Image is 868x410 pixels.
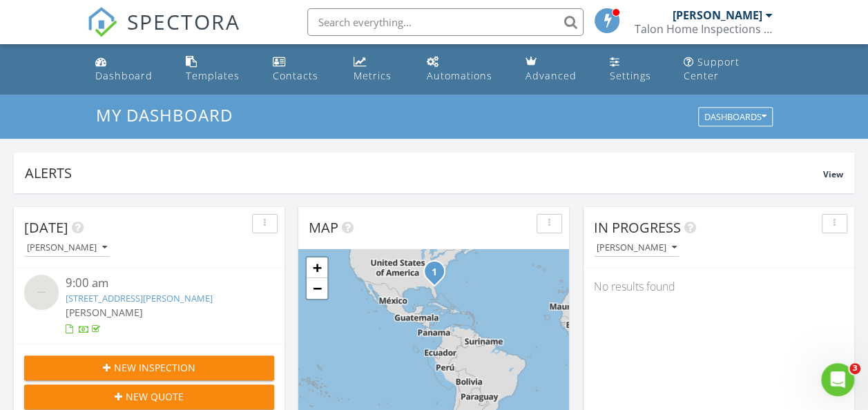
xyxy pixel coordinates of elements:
[849,363,860,374] span: 3
[95,69,153,82] div: Dashboard
[87,19,240,48] a: SPECTORA
[678,50,778,89] a: Support Center
[348,50,410,89] a: Metrics
[684,55,740,82] div: Support Center
[597,243,677,253] div: [PERSON_NAME]
[421,50,509,89] a: Automations (Basic)
[24,355,274,380] button: New Inspection
[27,243,107,253] div: [PERSON_NAME]
[126,389,184,404] span: New Quote
[309,218,338,237] span: Map
[610,69,651,82] div: Settings
[90,50,169,89] a: Dashboard
[604,50,667,89] a: Settings
[273,69,318,82] div: Contacts
[66,275,253,292] div: 9:00 am
[823,168,843,180] span: View
[267,50,337,89] a: Contacts
[434,271,443,280] div: 730 Cordova Palms Pkwy, St. Augustine, FL 32095
[24,275,274,336] a: 9:00 am [STREET_ADDRESS][PERSON_NAME] [PERSON_NAME]
[66,306,143,319] span: [PERSON_NAME]
[634,22,772,36] div: Talon Home Inspections LLC
[127,7,240,36] span: SPECTORA
[114,360,195,375] span: New Inspection
[96,104,233,126] span: My Dashboard
[698,108,773,127] button: Dashboards
[307,257,327,278] a: Zoom in
[594,218,681,237] span: In Progress
[24,275,59,309] img: streetview
[432,268,437,277] i: 1
[25,164,823,182] div: Alerts
[24,239,110,257] button: [PERSON_NAME]
[186,69,240,82] div: Templates
[594,239,679,257] button: [PERSON_NAME]
[307,8,584,36] input: Search everything...
[180,50,256,89] a: Templates
[584,268,854,305] div: No results found
[24,218,68,237] span: [DATE]
[821,363,854,396] iframe: Intercom live chat
[427,69,492,82] div: Automations
[24,384,274,409] button: New Quote
[87,7,117,37] img: The Best Home Inspection Software - Spectora
[307,278,327,299] a: Zoom out
[520,50,592,89] a: Advanced
[66,292,213,304] a: [STREET_ADDRESS][PERSON_NAME]
[672,8,762,22] div: [PERSON_NAME]
[704,113,766,122] div: Dashboards
[525,69,577,82] div: Advanced
[354,69,392,82] div: Metrics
